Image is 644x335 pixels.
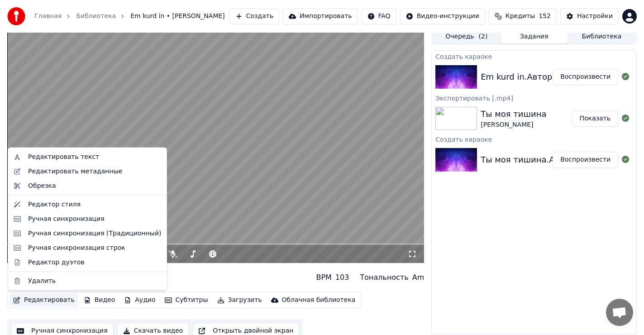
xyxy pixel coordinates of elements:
[412,272,425,283] div: Am
[130,12,225,21] span: Em kurd in • [PERSON_NAME]
[360,272,408,283] div: Тональность
[7,7,25,25] img: youka
[539,12,551,21] span: 152
[316,272,331,283] div: BPM
[28,243,125,252] div: Ручная синхронизация строк
[481,71,622,83] div: Em kurd in.Автор.[PERSON_NAME]
[553,152,618,168] button: Воспроизвести
[214,294,266,306] button: Загрузить
[76,12,116,21] a: Библиотека
[28,276,56,285] div: Удалить
[28,214,105,223] div: Ручная синхронизация
[432,134,636,144] div: Создать караоке
[400,8,485,24] button: Видео-инструкции
[606,299,633,326] div: Открытый чат
[553,69,618,85] button: Воспроизвести
[432,51,636,62] div: Создать караоке
[577,12,613,21] div: Настройки
[28,167,122,176] div: Редактировать метаданные
[229,8,279,24] button: Создать
[572,110,618,127] button: Показать
[28,229,161,238] div: Ручная синхронизация (Традиционный)
[34,12,225,21] nav: breadcrumb
[433,30,500,43] button: Очередь
[489,8,557,24] button: Кредиты152
[568,30,635,43] button: Библиотека
[283,8,358,24] button: Импортировать
[481,108,546,120] div: Ты моя тишина
[282,296,356,305] div: Облачная библиотека
[479,32,488,41] span: ( 2 )
[481,120,546,129] div: [PERSON_NAME]
[506,12,535,21] span: Кредиты
[10,294,78,306] button: Редактировать
[7,279,60,288] div: [PERSON_NAME]
[80,294,119,306] button: Видео
[335,272,349,283] div: 103
[28,153,99,162] div: Редактировать текст
[432,92,636,103] div: Экспортировать [.mp4]
[161,294,212,306] button: Субтитры
[501,30,568,43] button: Задания
[28,181,56,190] div: Обрезка
[120,294,159,306] button: Аудио
[7,267,60,279] div: Em kurd in
[34,12,62,21] a: Главная
[362,8,396,24] button: FAQ
[560,8,619,24] button: Настройки
[28,258,84,267] div: Редактор дуэтов
[28,200,81,209] div: Редактор стиля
